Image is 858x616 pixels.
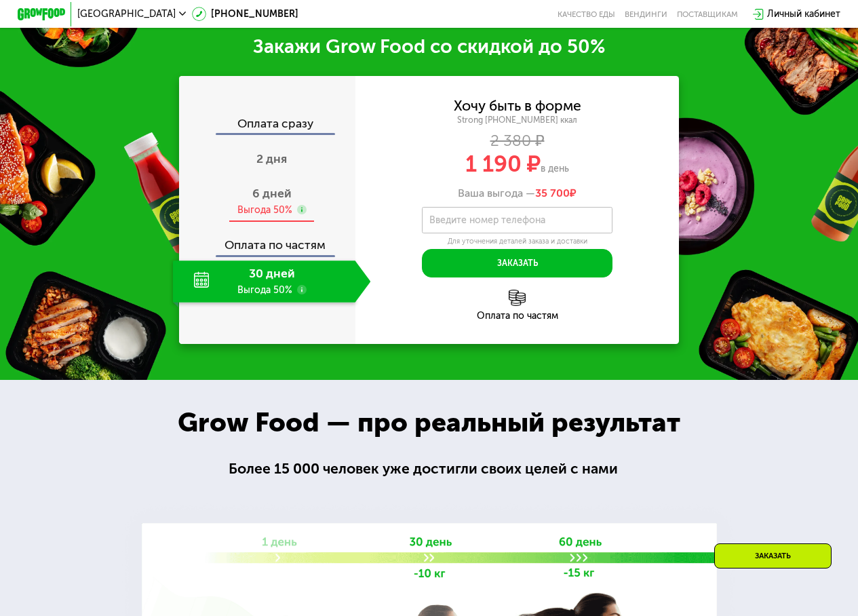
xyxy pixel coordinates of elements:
[535,187,570,199] span: 35 700
[714,543,832,569] div: Заказать
[77,9,176,19] span: [GEOGRAPHIC_DATA]
[355,311,680,321] div: Оплата по частям
[509,290,526,307] img: l6xcnZfty9opOoJh.png
[625,9,667,19] a: Вендинги
[677,9,738,19] div: поставщикам
[180,227,355,254] div: Оплата по частям
[355,115,680,126] div: Strong [PHONE_NUMBER] ккал
[767,7,840,21] div: Личный кабинет
[252,186,292,201] span: 6 дней
[237,204,292,216] div: Выгода 50%
[541,163,569,174] span: в день
[558,9,615,19] a: Качество еды
[465,151,541,178] span: 1 190 ₽
[159,402,699,443] div: Grow Food — про реальный результат
[192,7,298,21] a: [PHONE_NUMBER]
[535,187,577,199] span: ₽
[355,187,680,199] div: Ваша выгода —
[180,118,355,134] div: Оплата сразу
[256,151,287,166] span: 2 дня
[355,134,680,147] div: 2 380 ₽
[422,249,612,277] button: Заказать
[454,99,581,112] div: Хочу быть в форме
[422,237,612,246] div: Для уточнения деталей заказа и доставки
[429,217,545,224] label: Введите номер телефона
[229,458,629,480] div: Более 15 000 человек уже достигли своих целей с нами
